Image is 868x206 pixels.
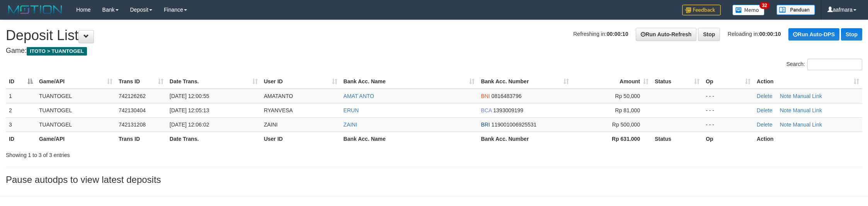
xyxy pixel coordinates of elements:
[757,122,772,128] a: Delete
[615,93,640,99] span: Rp 50,000
[344,107,359,113] a: ERUN
[492,93,522,99] span: Copy 0816483796 to clipboard
[116,132,167,146] th: Trans ID
[261,132,340,146] th: User ID
[780,122,791,128] a: Note
[6,117,36,132] td: 3
[6,148,356,159] div: Showing 1 to 3 of 3 entries
[636,28,696,41] a: Run Auto-Refresh
[732,5,765,15] img: Button%20Memo.svg
[261,74,340,89] th: User ID: activate to sort column ascending
[754,132,862,146] th: Action
[27,47,87,56] span: ITOTO > TUANTOGEL
[170,93,209,99] span: [DATE] 12:00:55
[757,93,772,99] a: Delete
[6,47,862,55] h4: Game:
[478,74,572,89] th: Bank Acc. Number: activate to sort column ascending
[572,74,652,89] th: Amount: activate to sort column ascending
[36,89,116,103] td: TUANTOGEL
[493,107,523,113] span: Copy 1393009199 to clipboard
[481,107,492,113] span: BCA
[340,74,478,89] th: Bank Acc. Name: activate to sort column ascending
[652,132,703,146] th: Status
[119,93,146,99] span: 742126262
[786,59,862,70] label: Search:
[703,89,754,103] td: - - -
[607,31,628,37] strong: 00:00:10
[492,122,537,128] span: Copy 119001006925531 to clipboard
[264,107,293,113] span: RYANVESA
[116,74,167,89] th: Trans ID: activate to sort column ascending
[698,28,720,41] a: Stop
[6,4,65,15] img: MOTION_logo.png
[36,117,116,132] td: TUANTOGEL
[754,74,862,89] th: Action: activate to sort column ascending
[170,107,209,113] span: [DATE] 12:05:13
[340,132,478,146] th: Bank Acc. Name
[703,132,754,146] th: Op
[6,132,36,146] th: ID
[481,122,490,128] span: BRI
[573,31,628,37] span: Refreshing in:
[167,132,261,146] th: Date Trans.
[6,28,862,43] h1: Deposit List
[776,5,815,15] img: panduan.png
[481,93,490,99] span: BNI
[478,132,572,146] th: Bank Acc. Number
[788,28,839,41] a: Run Auto-DPS
[793,93,822,99] a: Manual Link
[264,122,278,128] span: ZAINI
[703,103,754,117] td: - - -
[170,122,209,128] span: [DATE] 12:06:02
[757,107,772,113] a: Delete
[612,122,640,128] span: Rp 500,000
[759,31,781,37] strong: 00:00:10
[682,5,721,15] img: Feedback.jpg
[6,89,36,103] td: 1
[615,107,640,113] span: Rp 81,000
[728,31,781,37] span: Reloading in:
[167,74,261,89] th: Date Trans.: activate to sort column ascending
[119,122,146,128] span: 742131208
[6,175,862,185] h3: Pause autodps to view latest deposits
[652,74,703,89] th: Status: activate to sort column ascending
[793,107,822,113] a: Manual Link
[841,28,862,41] a: Stop
[119,107,146,113] span: 742130404
[572,132,652,146] th: Rp 631.000
[6,103,36,117] td: 2
[807,59,862,70] input: Search:
[6,74,36,89] th: ID: activate to sort column descending
[264,93,293,99] span: AMATANTO
[703,117,754,132] td: - - -
[780,93,791,99] a: Note
[759,2,770,9] span: 32
[344,93,374,99] a: AMAT ANTO
[36,74,116,89] th: Game/API: activate to sort column ascending
[36,132,116,146] th: Game/API
[793,122,822,128] a: Manual Link
[703,74,754,89] th: Op: activate to sort column ascending
[344,122,357,128] a: ZAINI
[780,107,791,113] a: Note
[36,103,116,117] td: TUANTOGEL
